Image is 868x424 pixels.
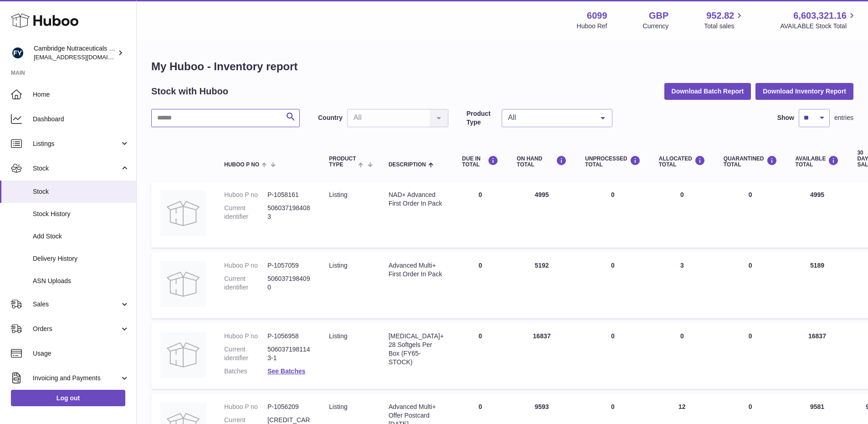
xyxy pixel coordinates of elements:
label: Product Type [467,109,497,127]
div: UNPROCESSED Total [585,155,641,168]
dt: Huboo P no [224,191,267,199]
dd: P-1056209 [267,403,311,411]
span: Stock [33,187,129,196]
span: Listings [33,140,120,148]
span: Sales [33,300,120,309]
span: Dashboard [33,115,129,124]
span: listing [329,262,347,269]
span: 0 [749,262,752,269]
dd: 5060371981143-1 [267,345,311,362]
h2: Stock with Huboo [151,85,228,98]
td: 0 [576,252,650,318]
dd: 5060371984083 [267,204,311,221]
span: ASN Uploads [33,277,129,285]
a: 952.82 Total sales [704,10,745,31]
a: See Batches [267,367,305,375]
strong: GBP [649,10,668,22]
span: Huboo P no [224,162,259,168]
dt: Current identifier [224,204,267,221]
td: 0 [453,323,508,389]
td: 3 [650,252,714,318]
td: 5192 [508,252,576,318]
strong: 6099 [587,10,607,22]
td: 0 [453,181,508,248]
span: Invoicing and Payments [33,374,120,383]
span: listing [329,403,347,410]
div: QUARANTINED Total [724,155,777,168]
span: All [506,113,594,122]
td: 0 [650,181,714,248]
span: [EMAIL_ADDRESS][DOMAIN_NAME] [34,53,134,61]
span: Home [33,90,129,99]
div: Currency [643,22,669,31]
span: 952.82 [706,10,734,22]
td: 0 [576,181,650,248]
label: Show [777,114,794,122]
span: Delivery History [33,254,129,263]
span: Orders [33,325,120,333]
div: ALLOCATED Total [659,155,705,168]
span: Stock History [33,210,129,218]
span: 0 [749,332,752,340]
span: Usage [33,349,129,358]
dd: 5060371984090 [267,274,311,292]
span: entries [834,114,853,122]
dd: P-1056958 [267,332,311,341]
div: DUE IN TOTAL [462,155,498,168]
button: Download Inventory Report [755,83,853,99]
h1: My Huboo - Inventory report [151,59,853,74]
dt: Current identifier [224,274,267,292]
img: product image [160,261,206,307]
td: 4995 [786,181,848,248]
td: 0 [576,323,650,389]
span: 0 [749,191,752,198]
td: 16837 [508,323,576,389]
img: huboo@camnutra.com [11,46,25,60]
td: 16837 [786,323,848,389]
img: product image [160,332,206,377]
span: Add Stock [33,232,129,241]
td: 0 [453,252,508,318]
span: AVAILABLE Stock Total [780,22,857,31]
span: Stock [33,164,120,173]
a: Log out [11,390,125,406]
dt: Batches [224,367,267,376]
div: [MEDICAL_DATA]+ 28 Softgels Per Box (FY65-STOCK) [389,332,444,367]
div: Cambridge Nutraceuticals Ltd [34,44,116,62]
td: 5189 [786,252,848,318]
span: 6,603,321.16 [793,10,847,22]
dt: Huboo P no [224,261,267,270]
div: Advanced Multi+ First Order In Pack [389,261,444,279]
label: Country [318,114,343,122]
span: Description [389,162,426,168]
div: ON HAND Total [517,155,567,168]
span: Total sales [704,22,745,31]
dd: P-1058161 [267,191,311,199]
a: 6,603,321.16 AVAILABLE Stock Total [780,10,857,31]
span: 0 [749,403,752,410]
dd: P-1057059 [267,261,311,270]
dt: Huboo P no [224,332,267,341]
span: listing [329,332,347,340]
div: Huboo Ref [577,22,607,31]
dt: Current identifier [224,345,267,362]
td: 0 [650,323,714,389]
div: AVAILABLE Total [796,155,839,168]
td: 4995 [508,181,576,248]
div: NAD+ Advanced First Order In Pack [389,191,444,208]
dt: Huboo P no [224,403,267,411]
span: Product Type [329,156,356,168]
button: Download Batch Report [664,83,751,99]
img: product image [160,191,206,236]
span: listing [329,191,347,198]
